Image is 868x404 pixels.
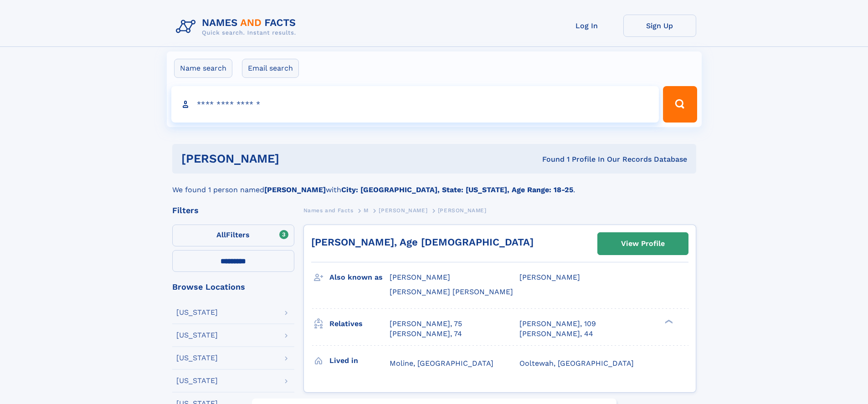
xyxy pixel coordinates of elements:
[379,207,427,214] span: [PERSON_NAME]
[411,154,687,164] div: Found 1 Profile In Our Records Database
[172,174,696,195] div: We found 1 person named with .
[341,185,573,194] b: City: [GEOGRAPHIC_DATA], State: [US_STATE], Age Range: 18-25
[171,86,659,123] input: search input
[303,205,354,216] a: Names and Facts
[329,270,390,285] h3: Also known as
[390,273,450,281] span: [PERSON_NAME]
[242,59,299,78] label: Email search
[364,207,369,214] span: M
[172,206,294,215] div: Filters
[264,185,326,194] b: [PERSON_NAME]
[519,273,580,281] span: [PERSON_NAME]
[390,359,493,368] span: Moline, [GEOGRAPHIC_DATA]
[364,205,369,216] a: M
[663,86,697,123] button: Search Button
[216,230,226,239] span: All
[174,59,232,78] label: Name search
[621,233,665,254] div: View Profile
[438,207,487,214] span: [PERSON_NAME]
[519,329,593,339] a: [PERSON_NAME], 44
[623,15,696,37] a: Sign Up
[329,353,390,368] h3: Lived in
[329,316,390,332] h3: Relatives
[390,319,462,329] a: [PERSON_NAME], 75
[176,354,218,362] div: [US_STATE]
[176,332,218,339] div: [US_STATE]
[176,377,218,384] div: [US_STATE]
[172,225,294,246] label: Filters
[172,15,303,39] img: Logo Names and Facts
[181,153,411,164] h1: [PERSON_NAME]
[390,287,513,296] span: [PERSON_NAME] [PERSON_NAME]
[519,359,634,368] span: Ooltewah, [GEOGRAPHIC_DATA]
[379,205,427,216] a: [PERSON_NAME]
[663,318,673,324] div: ❯
[390,329,462,339] a: [PERSON_NAME], 74
[550,15,623,37] a: Log In
[519,319,596,329] a: [PERSON_NAME], 109
[172,283,294,291] div: Browse Locations
[311,236,534,248] a: [PERSON_NAME], Age [DEMOGRAPHIC_DATA]
[598,233,688,255] a: View Profile
[176,309,218,316] div: [US_STATE]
